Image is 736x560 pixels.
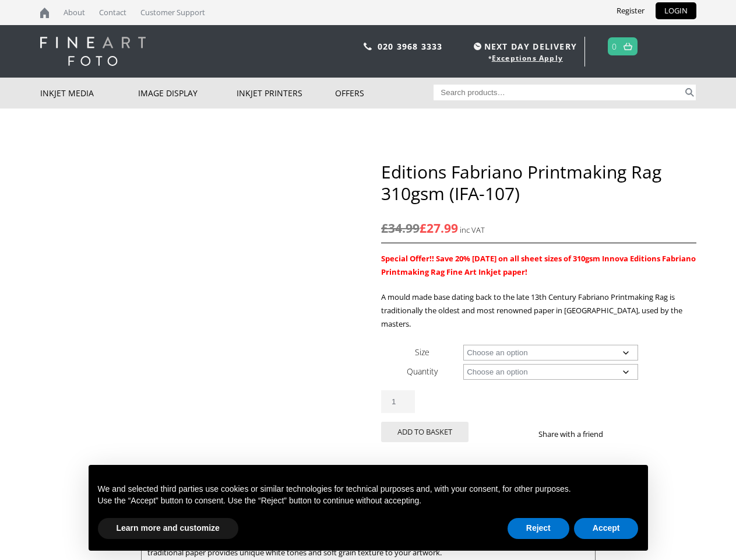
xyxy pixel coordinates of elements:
input: Product quantity [381,390,415,413]
img: basket.svg [624,43,632,50]
a: Inkjet Media [40,78,139,108]
a: 020 3968 3333 [378,41,443,52]
bdi: 34.99 [381,220,420,236]
a: LOGIN [656,2,696,19]
button: Accept [574,518,639,539]
img: time.svg [474,43,481,50]
label: Size [415,346,429,358]
p: Share with a friend [538,428,617,441]
a: Image Display [138,78,237,108]
button: Add to basket [381,422,469,442]
p: We and selected third parties use cookies or similar technologies for technical purposes and, wit... [98,484,639,495]
a: Exceptions Apply [492,53,563,63]
strong: Special Offer!! Save 20% [DATE] on all sheet sizes of 310gsm Innova Editions Fabriano Printmaking... [381,253,696,277]
span: £ [420,220,427,236]
p: A mould made base dating back to the late 13th Century Fabriano Printmaking Rag is traditionally ... [381,290,696,331]
img: logo-white.svg [40,37,146,66]
h1: Editions Fabriano Printmaking Rag 310gsm (IFA-107) [381,161,696,204]
a: Offers [335,78,434,108]
button: Learn more and customize [98,518,238,539]
img: phone.svg [364,43,372,50]
input: Search products… [434,85,683,100]
a: 0 [612,38,617,55]
span: NEXT DAY DELIVERY [471,40,577,53]
label: Quantity [407,366,438,377]
div: Notice [79,456,657,560]
button: Search [683,85,696,100]
p: Use the “Accept” button to consent. Use the “Reject” button to continue without accepting. [98,495,639,507]
a: Inkjet Printers [237,78,335,108]
button: Reject [508,518,569,539]
a: Register [608,2,653,19]
span: £ [381,220,388,236]
bdi: 27.99 [420,220,458,236]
